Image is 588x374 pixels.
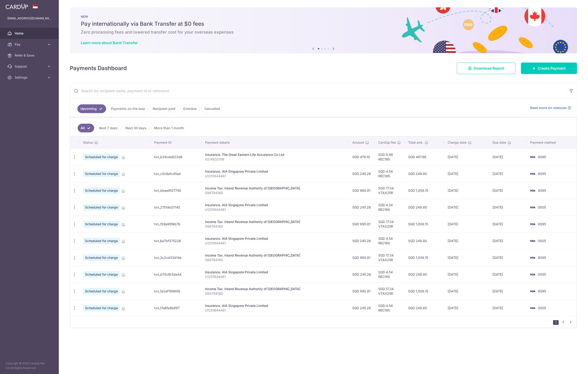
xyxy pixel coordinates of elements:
[83,288,120,294] span: Scheduled for charge
[205,157,345,162] p: 0214832159
[404,300,444,316] td: SGD 249.80
[349,283,375,300] td: SGD 990.81
[15,31,45,36] span: Home
[378,140,396,145] span: CardUp fee
[404,283,444,300] td: SGD 1,008.15
[151,124,187,132] a: More than 1 month
[150,148,202,165] td: txn_b34cee823d6
[528,171,537,177] img: Bank Card
[7,16,51,21] p: [EMAIL_ADDRESS][DOMAIN_NAME]
[70,83,566,98] input: Search by recipient name, payment id or reference
[205,207,345,212] p: U1251644481
[404,249,444,266] td: SGD 1,008.15
[122,124,149,132] a: Next 30 days
[205,191,345,195] p: S8879418D
[205,308,345,313] p: U1251644481
[150,137,202,148] th: Payment ID
[205,274,345,279] p: U1251644481
[489,182,526,199] td: [DATE]
[205,220,345,224] div: Income Tax. Inland Revenue Authority of [GEOGRAPHIC_DATA]
[205,253,345,258] div: Income Tax. Inland Revenue Authority of [GEOGRAPHIC_DATA]
[408,140,423,145] span: Total amt.
[538,306,546,310] span: 0005
[180,104,200,113] a: Overdue
[404,148,444,165] td: SGD 487.96
[404,216,444,232] td: SGD 1,008.15
[205,258,345,262] p: S8879418D
[77,104,106,113] a: Upcoming
[489,283,526,300] td: [DATE]
[404,182,444,199] td: SGD 1,008.15
[444,249,489,266] td: [DATE]
[349,199,375,216] td: SGD 245.26
[205,303,345,308] div: Insurance. AIA Singapore Private Limited
[349,216,375,232] td: SGD 990.81
[205,169,345,174] div: Insurance. AIA Singapore Private Limited
[528,272,537,277] img: Bank Card
[560,319,566,325] a: 2
[205,287,345,291] div: Income Tax. Inland Revenue Authority of [GEOGRAPHIC_DATA]
[108,104,148,113] a: Payments on the way
[375,266,404,283] td: SGD 4.54 REC185
[538,289,546,293] span: 8095
[205,203,345,207] div: Insurance. AIA Singapore Private Limited
[83,171,120,177] span: Scheduled for charge
[205,270,345,274] div: Insurance. AIA Singapore Private Limited
[528,288,537,294] img: Bank Card
[375,300,404,316] td: SGD 4.54 REC185
[538,272,546,276] span: 0005
[404,232,444,249] td: SGD 249.80
[538,172,546,176] span: 8095
[150,165,202,182] td: txn_c0c6a1c45ad
[538,239,546,243] span: 0005
[70,64,127,72] h4: Payments Dashboard
[150,182,202,199] td: txn_bbae9f27759
[521,63,577,74] a: Create Payment
[15,75,45,80] span: Settings
[150,104,178,113] a: Recipient paid
[83,140,93,145] span: Status
[205,152,345,157] div: Insurance. The Great Eastern Life Assurance Co Ltd
[492,140,506,145] span: Due date
[489,199,526,216] td: [DATE]
[553,320,559,325] li: 1
[553,317,576,328] nav: pager
[81,15,566,18] p: NEW
[489,148,526,165] td: [DATE]
[444,300,489,316] td: [DATE]
[205,224,345,229] p: S8879418D
[528,305,537,311] img: Bank Card
[205,174,345,178] p: U1251644481
[81,29,566,35] h6: Zero processing fees and lowered transfer cost for your overseas expenses
[83,221,120,227] span: Scheduled for charge
[15,64,45,69] span: Support
[349,148,375,165] td: SGD 479.10
[375,182,404,199] td: SGD 17.34 VTAX25R
[538,205,546,209] span: 0005
[444,165,489,182] td: [DATE]
[83,305,120,311] span: Scheduled for charge
[538,256,546,260] span: 8095
[474,66,504,71] span: Download Report
[489,232,526,249] td: [DATE]
[150,199,202,216] td: txn_2151de37145
[352,140,364,145] span: Amount
[205,241,345,246] p: U1251644481
[150,232,202,249] td: txn_6a7bf375226
[83,154,120,160] span: Scheduled for charge
[375,199,404,216] td: SGD 4.54 REC185
[375,165,404,182] td: SGD 4.54 REC185
[538,66,566,71] span: Create Payment
[528,238,537,244] img: Bank Card
[201,104,223,113] a: Cancelled
[83,271,120,278] span: Scheduled for charge
[448,140,466,145] span: Charge date
[150,249,202,266] td: txn_3c2cd33d14e
[444,232,489,249] td: [DATE]
[375,283,404,300] td: SGD 17.34 VTAX25R
[375,148,404,165] td: SGD 8.86 REC185
[444,199,489,216] td: [DATE]
[81,40,138,45] a: Learn more about Bank Transfer
[349,266,375,283] td: SGD 245.26
[528,205,537,210] img: Bank Card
